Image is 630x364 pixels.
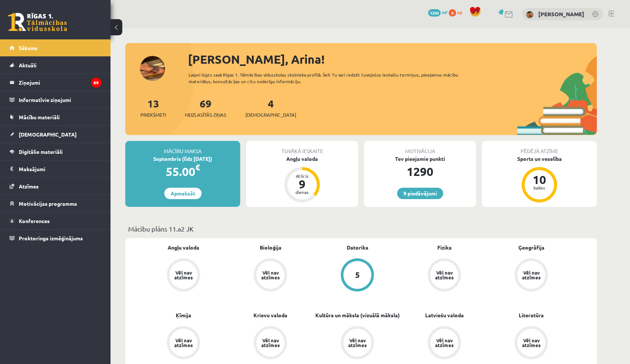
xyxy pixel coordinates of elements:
a: Literatūra [519,311,544,319]
p: Mācību plāns 11.a2 JK [128,224,594,234]
span: mP [442,9,448,15]
a: Vēl nav atzīmes [140,258,227,293]
a: Vēl nav atzīmes [488,258,575,293]
div: Motivācija [364,141,476,155]
a: Krievu valoda [253,311,287,319]
a: Motivācijas programma [10,195,101,212]
legend: Ziņojumi [19,74,101,91]
div: Laipni lūgts savā Rīgas 1. Tālmācības vidusskolas skolnieka profilā. Šeit Tu vari redzēt tuvojošo... [189,71,472,85]
legend: Informatīvie ziņojumi [19,91,101,108]
div: Mācību maksa [125,141,240,155]
a: 69Neizlasītās ziņas [185,97,226,119]
a: Vēl nav atzīmes [227,326,314,361]
span: Digitālie materiāli [19,148,63,155]
a: Bioloģija [260,244,281,251]
a: Kultūra un māksla (vizuālā māksla) [315,311,400,319]
a: Sports un veselība 10 balles [482,155,597,204]
div: 55.00 [125,163,240,180]
div: Vēl nav atzīmes [173,270,194,280]
span: xp [457,9,462,15]
span: Proktoringa izmēģinājums [19,235,83,241]
div: 5 [355,271,360,279]
span: Mācību materiāli [19,114,60,120]
div: Septembris (līdz [DATE]) [125,155,240,163]
span: [DEMOGRAPHIC_DATA] [19,131,77,138]
a: Latviešu valoda [425,311,464,319]
a: Ziņojumi69 [10,74,101,91]
span: Sākums [19,45,38,51]
div: 1290 [364,163,476,180]
div: Angļu valoda [246,155,358,163]
a: Rīgas 1. Tālmācības vidusskola [8,13,67,31]
a: Vēl nav atzīmes [401,326,488,361]
a: Sākums [10,39,101,56]
span: [DEMOGRAPHIC_DATA] [245,111,296,119]
span: 1290 [428,9,441,17]
a: Mācību materiāli [10,109,101,126]
a: Maksājumi [10,160,101,177]
a: 9 piedāvājumi [397,188,443,199]
div: Tev pieejamie punkti [364,155,476,163]
img: Arina Tihomirova [526,11,533,18]
div: Vēl nav atzīmes [347,338,368,347]
a: [PERSON_NAME] [538,10,584,18]
div: Vēl nav atzīmes [434,338,455,347]
a: 5 [314,258,401,293]
a: Aktuāli [10,57,101,74]
span: Atzīmes [19,183,39,190]
div: balles [528,185,550,190]
a: Proktoringa izmēģinājums [10,230,101,247]
span: Aktuāli [19,62,36,68]
span: Priekšmeti [140,111,166,119]
div: Pēdējā atzīme [482,141,597,155]
a: 0 xp [449,9,466,15]
span: Neizlasītās ziņas [185,111,226,119]
div: Atlicis [291,174,313,178]
a: Angļu valoda [168,244,199,251]
div: Vēl nav atzīmes [521,338,542,347]
a: 1290 mP [428,9,448,15]
a: Ķīmija [176,311,191,319]
a: Angļu valoda Atlicis 9 dienas [246,155,358,204]
a: Informatīvie ziņojumi [10,91,101,108]
a: Apmaksāt [164,188,202,199]
div: Vēl nav atzīmes [434,270,455,280]
a: Fizika [437,244,452,251]
div: 9 [291,178,313,190]
div: Vēl nav atzīmes [173,338,194,347]
a: 13Priekšmeti [140,97,166,119]
a: [DEMOGRAPHIC_DATA] [10,126,101,143]
i: 69 [91,78,101,88]
a: Atzīmes [10,178,101,195]
span: € [195,162,200,173]
a: Ģeogrāfija [518,244,545,251]
a: Vēl nav atzīmes [314,326,401,361]
div: dienas [291,190,313,194]
a: Vēl nav atzīmes [401,258,488,293]
div: Vēl nav atzīmes [521,270,542,280]
a: 4[DEMOGRAPHIC_DATA] [245,97,296,119]
legend: Maksājumi [19,160,101,177]
a: Vēl nav atzīmes [140,326,227,361]
div: Sports un veselība [482,155,597,163]
a: Konferences [10,212,101,229]
div: 10 [528,174,550,185]
div: Vēl nav atzīmes [260,338,281,347]
span: Motivācijas programma [19,200,77,207]
a: Digitālie materiāli [10,143,101,160]
a: Vēl nav atzīmes [488,326,575,361]
a: Vēl nav atzīmes [227,258,314,293]
div: Vēl nav atzīmes [260,270,281,280]
span: 0 [449,9,456,17]
div: [PERSON_NAME], Arina! [188,50,597,68]
a: Datorika [347,244,368,251]
span: Konferences [19,218,50,224]
div: Tuvākā ieskaite [246,141,358,155]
